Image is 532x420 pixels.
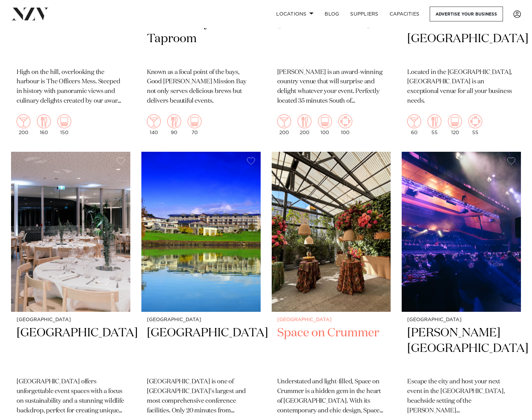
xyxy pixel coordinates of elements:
[147,317,255,323] small: [GEOGRAPHIC_DATA]
[318,114,332,128] img: theatre.png
[448,114,462,135] div: 120
[338,114,352,135] div: 100
[407,114,421,135] div: 60
[384,7,425,21] a: Capacities
[167,114,181,128] img: dining.png
[17,16,125,62] h2: The Officers Mess
[188,114,202,128] img: theatre.png
[17,68,125,106] p: High on the hill, overlooking the harbour is The Officers Mess. Steeped in history with panoramic...
[57,114,71,135] div: 150
[277,325,385,372] h2: Space on Crummer
[57,114,71,128] img: theatre.png
[277,317,385,323] small: [GEOGRAPHIC_DATA]
[188,114,202,135] div: 70
[298,114,311,128] img: dining.png
[17,114,30,128] img: cocktail.png
[17,317,125,323] small: [GEOGRAPHIC_DATA]
[277,114,291,128] img: cocktail.png
[277,68,385,106] p: [PERSON_NAME] is an award-winning country venue that will surprise and delight whatever your even...
[167,114,181,135] div: 90
[345,7,384,21] a: SUPPLIERS
[407,16,515,62] h2: CA [GEOGRAPHIC_DATA]
[428,114,441,128] img: dining.png
[319,7,345,21] a: BLOG
[277,377,385,416] p: Understated and light-filled, Space on Crummer is a hidden gem in the heart of [GEOGRAPHIC_DATA]....
[407,68,515,106] p: Located in the [GEOGRAPHIC_DATA], [GEOGRAPHIC_DATA] is an exceptional venue for all your business...
[407,377,515,416] p: Escape the city and host your next event in the [GEOGRAPHIC_DATA], beachside setting of the [PERS...
[407,114,421,128] img: cocktail.png
[407,325,515,372] h2: [PERSON_NAME][GEOGRAPHIC_DATA]
[147,114,161,128] img: cocktail.png
[147,325,255,372] h2: [GEOGRAPHIC_DATA]
[17,377,125,416] p: [GEOGRAPHIC_DATA] offers unforgettable event spaces with a focus on sustainability and a stunning...
[17,325,125,372] h2: [GEOGRAPHIC_DATA]
[448,114,462,128] img: theatre.png
[430,7,503,21] a: Advertise your business
[147,114,161,135] div: 140
[468,114,482,128] img: meeting.png
[277,16,385,62] h2: [PERSON_NAME]
[147,16,255,62] h2: Mission Bay Taproom
[298,114,311,135] div: 200
[37,114,51,135] div: 160
[468,114,482,135] div: 55
[428,114,441,135] div: 55
[271,7,319,21] a: Locations
[147,377,255,416] p: [GEOGRAPHIC_DATA] is one of [GEOGRAPHIC_DATA]’s largest and most comprehensive conference facilit...
[11,8,49,20] img: nzv-logo.png
[17,114,30,135] div: 200
[147,68,255,106] p: Known as a focal point of the bays, Good [PERSON_NAME] Mission Bay not only serves delicious brew...
[37,114,51,128] img: dining.png
[277,114,291,135] div: 200
[318,114,332,135] div: 100
[407,317,515,323] small: [GEOGRAPHIC_DATA]
[338,114,352,128] img: meeting.png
